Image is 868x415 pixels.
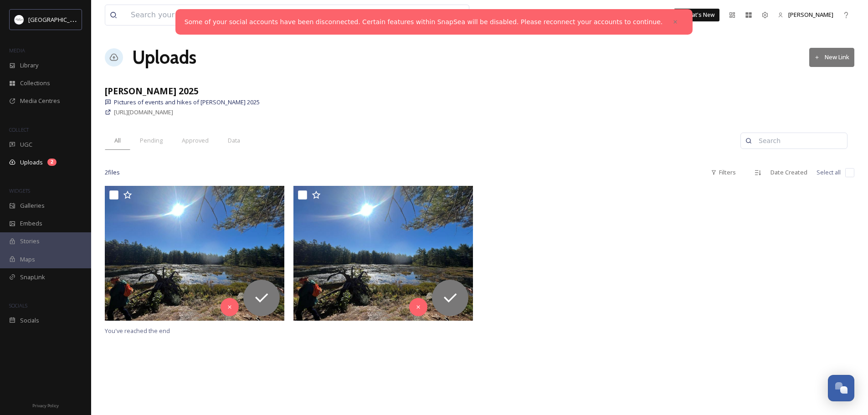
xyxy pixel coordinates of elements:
[674,9,719,21] a: What's New
[114,108,173,116] span: [URL][DOMAIN_NAME]
[809,48,854,67] button: New Link
[706,164,740,181] div: Filters
[182,136,209,145] span: Approved
[114,107,173,118] a: [URL][DOMAIN_NAME]
[9,126,29,133] span: COLLECT
[9,302,27,309] span: SOCIALS
[828,375,854,401] button: Open Chat
[754,132,842,150] input: Search
[20,273,45,282] span: SnapLink
[20,255,35,264] span: Maps
[28,15,86,24] span: [GEOGRAPHIC_DATA]
[32,400,59,410] a: Privacy Policy
[105,327,170,335] span: You've reached the end
[9,47,25,54] span: MEDIA
[20,316,39,325] span: Socials
[773,6,838,24] a: [PERSON_NAME]
[47,159,56,166] div: 2
[20,79,50,87] span: Collections
[411,6,464,24] a: View all files
[20,61,38,70] span: Library
[15,15,24,24] img: Frame%2013.png
[788,10,833,19] span: [PERSON_NAME]
[20,219,42,228] span: Embeds
[114,136,121,145] span: All
[126,5,395,25] input: Search your library
[132,44,196,71] a: Uploads
[185,17,663,27] a: Some of your social accounts have been disconnected. Certain features within SnapSea will be disa...
[20,237,40,246] span: Stories
[228,136,240,145] span: Data
[766,164,812,181] div: Date Created
[9,187,30,194] span: WIDGETS
[105,85,199,97] strong: [PERSON_NAME] 2025
[817,168,841,177] span: Select all
[32,403,59,409] span: Privacy Policy
[140,136,163,145] span: Pending
[20,158,43,167] span: Uploads
[20,97,60,105] span: Media Centres
[20,201,45,210] span: Galleries
[293,186,473,321] img: ext_1758720134.692364_aingram@haliburtoncounty.ca-Marci.jpg
[105,168,120,177] span: 2 file s
[20,140,32,149] span: UGC
[105,186,284,321] img: ext_1758720134.715688_aingram@haliburtoncounty.ca-Marci.jpg
[114,98,260,107] span: Pictures of events and hikes of [PERSON_NAME] 2025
